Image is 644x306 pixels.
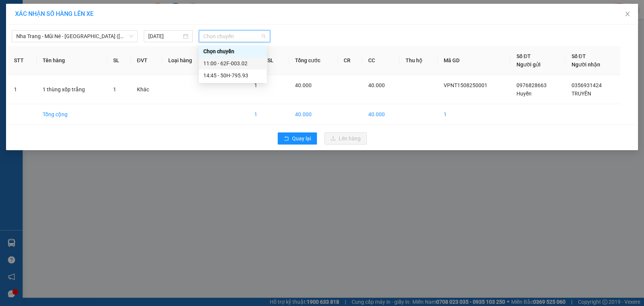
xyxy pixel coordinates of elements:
[37,75,108,104] td: 1 thùng xốp trắng
[516,53,530,59] span: Số ĐT
[289,46,338,75] th: Tổng cước
[148,32,181,40] input: 15/08/2025
[571,62,600,68] span: Người nhận
[131,75,162,104] td: Khác
[203,47,262,55] div: Chọn chuyến
[162,46,209,75] th: Loại hàng
[37,46,108,75] th: Tên hàng
[248,46,289,75] th: Tổng SL
[438,104,510,125] td: 1
[16,31,133,42] span: Nha Trang - Mũi Né - Sài Gòn (Sáng)
[8,46,37,75] th: STT
[617,4,638,25] button: Close
[292,134,311,143] span: Quay lại
[338,46,362,75] th: CR
[284,136,289,142] span: rollback
[131,46,162,75] th: ĐVT
[203,31,265,42] span: Chọn chuyến
[368,82,385,88] span: 40.000
[444,82,487,88] span: VPNT1508250001
[113,86,116,92] span: 1
[400,46,437,75] th: Thu hộ
[37,104,108,125] td: Tổng cộng
[4,4,30,30] img: logo.jpg
[203,71,262,80] div: 14:45 - 50H-795.93
[4,4,109,32] li: Nam Hải Limousine
[324,132,367,145] button: uploadLên hàng
[8,75,37,104] td: 1
[516,62,540,68] span: Người gửi
[203,59,262,68] div: 11:00 - 62F-003.02
[248,104,289,125] td: 1
[15,10,94,17] span: XÁC NHẬN SỐ HÀNG LÊN XE
[289,104,338,125] td: 40.000
[571,53,586,59] span: Số ĐT
[516,82,546,88] span: 0976828663
[52,41,100,66] li: VP VP [GEOGRAPHIC_DATA]
[278,132,317,145] button: rollbackQuay lại
[624,11,630,17] span: close
[362,104,400,125] td: 40.000
[571,82,601,88] span: 0356931424
[107,46,131,75] th: SL
[362,46,400,75] th: CC
[295,82,312,88] span: 40.000
[4,41,52,66] li: VP VP [PERSON_NAME] Lão
[516,91,531,97] span: Huyền
[438,46,510,75] th: Mã GD
[199,45,267,57] div: Chọn chuyến
[571,91,591,97] span: TRUYỀN
[254,82,257,88] span: 1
